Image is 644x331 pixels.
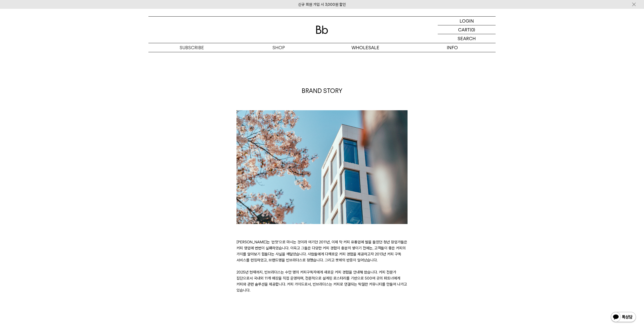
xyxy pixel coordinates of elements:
p: SEARCH [458,34,476,43]
p: INFO [409,43,496,52]
a: SHOP [235,43,322,52]
p: (0) [470,25,475,34]
a: CART (0) [438,25,496,34]
p: BRAND STORY [236,87,408,95]
a: LOGIN [438,17,496,25]
p: [PERSON_NAME]는 ‘쓴맛’으로 마시는 것이라 여기던 2011년, 이제 막 커피 유통업에 발을 들였던 청년 창업가들은 커피 영업에 번번이 실패하였습니다. 이윽고 그들은... [236,239,408,293]
a: 신규 회원 가입 시 3,000원 할인 [298,2,346,7]
img: 카카오톡 채널 1:1 채팅 버튼 [610,311,636,323]
a: SUBSCRIBE [148,43,235,52]
p: WHOLESALE [322,43,409,52]
img: 로고 [316,26,328,34]
p: CART [458,25,470,34]
p: LOGIN [460,17,474,25]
